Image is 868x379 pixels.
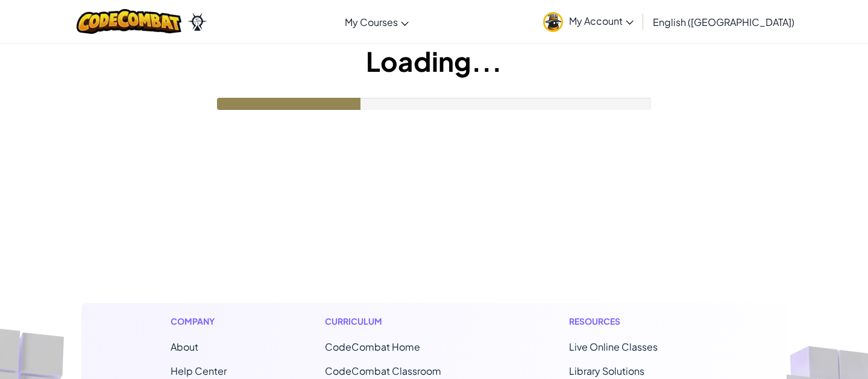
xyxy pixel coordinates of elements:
[187,13,207,31] img: Ozaria
[345,16,398,28] span: My Courses
[325,365,441,377] a: CodeCombat Classroom
[653,16,794,28] span: English ([GEOGRAPHIC_DATA])
[569,340,658,353] a: Live Online Classes
[543,12,563,32] img: avatar
[569,365,644,377] a: Library Solutions
[569,315,697,328] h1: Resources
[171,365,227,377] a: Help Center
[325,315,471,328] h1: Curriculum
[171,340,198,353] a: About
[171,315,227,328] h1: Company
[339,5,415,38] a: My Courses
[77,9,182,34] img: CodeCombat logo
[569,14,634,27] span: My Account
[325,340,420,353] span: CodeCombat Home
[537,2,640,40] a: My Account
[647,5,800,38] a: English ([GEOGRAPHIC_DATA])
